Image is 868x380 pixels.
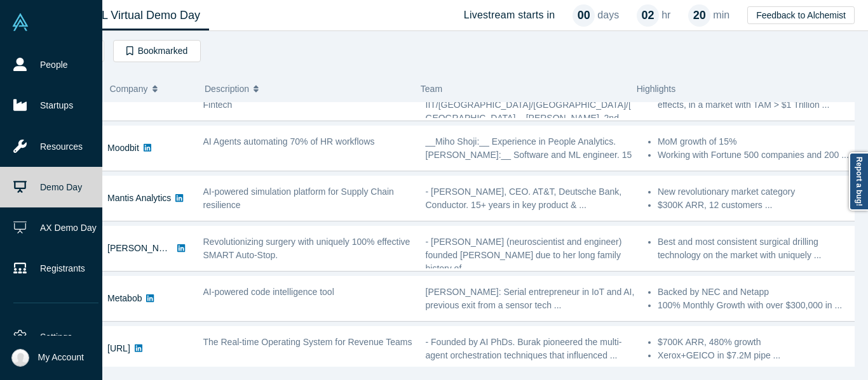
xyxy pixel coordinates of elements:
a: Class XL Virtual Demo Day [53,1,209,30]
img: Michelle Ann Chua's Account [11,349,29,367]
span: The Real-time Operating System for Revenue Teams [203,337,412,347]
p: min [713,8,729,23]
span: Highlights [637,84,675,94]
span: Company [110,75,148,102]
p: days [597,8,619,23]
span: [PERSON_NAME]: Serial entrepreneur in IoT and AI, previous exit from a sensor tech ... [426,287,635,310]
div: 02 [637,4,659,27]
span: __Miho Shoji:__ Experience in People Analytics. [PERSON_NAME]:__ Software and ML engineer. 15 ... [426,136,632,173]
span: AI Agents automating 70% of HR workflows [203,136,375,147]
span: AI-powered simulation platform for Supply Chain resilience [203,187,394,210]
span: Description [205,75,249,102]
span: Marketplace for SaaS/AI & Services, powered by Fintech [203,86,396,110]
span: - [PERSON_NAME]: third time founder, 1 exit. IIT/[GEOGRAPHIC_DATA]/[GEOGRAPHIC_DATA]/[GEOGRAPHIC_... [426,86,631,123]
a: [PERSON_NAME] Surgical [107,243,215,253]
span: Revolutionizing surgery with uniquely 100% effective SMART Auto-Stop. [203,237,410,260]
li: Best and most consistent surgical drilling technology on the market with uniquely ... [658,235,857,262]
div: 20 [688,4,710,27]
span: - [PERSON_NAME], CEO. AT&T, Deutsche Bank, Conductor. 15+ years in key product & ... [426,187,622,210]
span: - Founded by AI PhDs. Burak pioneered the multi-agent orchestration techniques that influenced ... [426,337,622,360]
a: Metabob [107,293,142,303]
li: $700K ARR, 480% growth [658,336,857,349]
li: Backed by NEC and Netapp [658,285,857,299]
button: My Account [11,349,84,367]
a: Moodbit [107,143,139,153]
a: [URL] [107,343,130,353]
li: Working with Fortune 500 companies and 200 ... [658,148,857,162]
li: $300K ARR, 12 customers ... [658,199,857,212]
div: 00 [573,4,595,27]
button: Company [110,75,192,102]
h4: Livestream starts in [464,9,555,21]
a: Report a bug! [849,152,868,211]
li: MoM growth of 15% [658,135,857,148]
span: - [PERSON_NAME] (neuroscientist and engineer) founded [PERSON_NAME] due to her long family histor... [426,237,622,273]
button: Description [205,75,407,102]
button: Feedback to Alchemist [747,6,855,24]
button: Bookmarked [113,40,201,62]
p: hr [661,8,670,23]
li: 100% Monthly Growth with over $300,000 in ... [658,299,857,312]
li: New revolutionary market category [658,185,857,199]
span: Team [421,84,442,94]
img: Alchemist Vault Logo [11,13,29,31]
span: AI-powered code intelligence tool [203,287,334,297]
li: Xerox+GEICO in $7.2M pipe ... [658,349,857,362]
a: Mantis Analytics [107,193,171,203]
span: My Account [38,351,84,364]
